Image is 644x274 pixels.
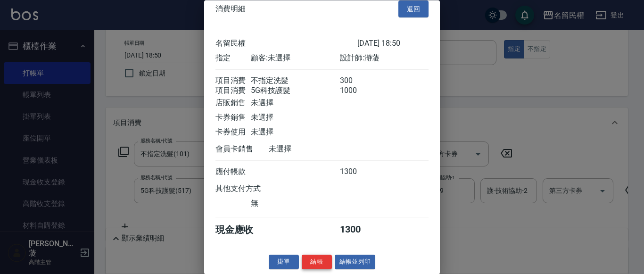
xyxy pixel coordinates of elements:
[302,255,332,270] button: 結帳
[335,255,376,270] button: 結帳並列印
[215,99,251,108] div: 店販銷售
[340,86,375,96] div: 1000
[340,76,375,86] div: 300
[251,99,339,108] div: 未選擇
[215,86,251,96] div: 項目消費
[215,39,357,49] div: 名留民權
[215,145,269,155] div: 會員卡銷售
[215,224,269,237] div: 現金應收
[215,4,246,14] span: 消費明細
[215,76,251,86] div: 項目消費
[269,255,299,270] button: 掛單
[251,199,339,209] div: 無
[215,128,251,138] div: 卡券使用
[251,54,339,64] div: 顧客: 未選擇
[340,224,375,237] div: 1300
[340,167,375,177] div: 1300
[251,76,339,86] div: 不指定洗髮
[340,54,429,64] div: 設計師: 瀞蓤
[215,113,251,123] div: 卡券銷售
[398,0,429,18] button: 返回
[357,39,429,49] div: [DATE] 18:50
[215,167,251,177] div: 應付帳款
[251,86,339,96] div: 5G科技護髮
[269,145,357,155] div: 未選擇
[251,113,339,123] div: 未選擇
[215,184,287,194] div: 其他支付方式
[215,54,251,64] div: 指定
[251,128,339,138] div: 未選擇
